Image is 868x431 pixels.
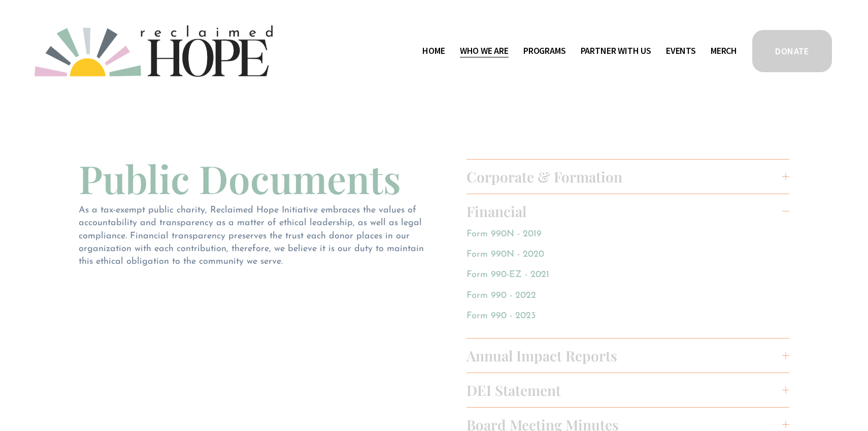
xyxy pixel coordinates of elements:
span: Corporate & Formation [466,167,782,186]
span: DEI Statement [466,381,782,399]
div: Financial [466,228,789,338]
span: Programs [523,44,566,58]
button: Financial [466,194,789,228]
span: Public Documents [79,152,401,204]
a: Form 990N - 2019 [466,230,542,239]
a: Merch [711,43,737,59]
button: DEI Statement [466,373,789,407]
a: Form 990 - 2023 [466,312,536,321]
a: folder dropdown [581,43,651,59]
img: Reclaimed Hope Initiative [35,25,273,77]
span: As a tax-exempt public charity, Reclaimed Hope Initiative embraces the values of accountability a... [79,206,427,266]
span: Partner With Us [581,44,651,58]
span: Who We Are [460,44,509,58]
a: folder dropdown [523,43,566,59]
button: Annual Impact Reports [466,338,789,373]
a: Home [422,43,445,59]
a: DONATE [751,28,833,74]
a: Form 990-EZ - 2021 [466,270,549,280]
a: Events [666,43,696,59]
a: Form 990 - 2022 [466,291,536,300]
span: Financial [466,202,782,221]
span: Annual Impact Reports [466,346,782,365]
a: Form 990N - 2020 [466,250,544,259]
button: Corporate & Formation [466,160,789,194]
a: folder dropdown [460,43,509,59]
